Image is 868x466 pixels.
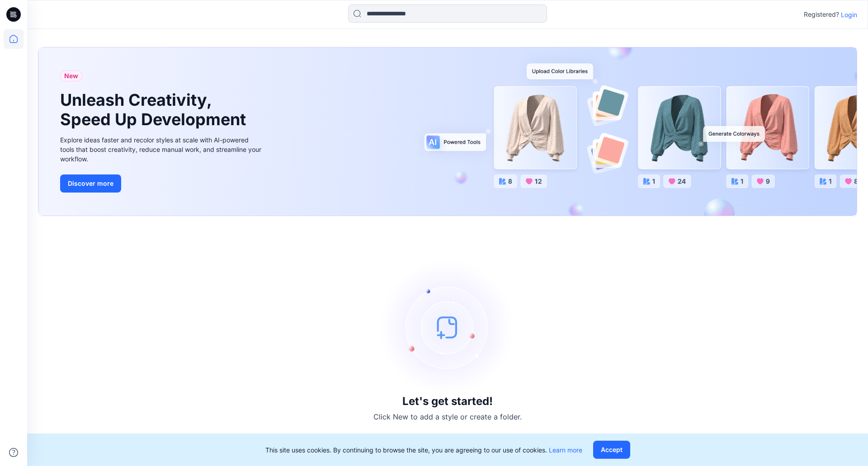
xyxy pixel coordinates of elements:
[402,395,493,408] h3: Let's get started!
[549,446,582,454] a: Learn more
[841,10,857,19] p: Login
[373,411,522,422] p: Click New to add a style or create a folder.
[60,174,121,193] button: Discover more
[64,71,78,81] span: New
[60,90,250,129] h1: Unleash Creativity, Speed Up Development
[265,445,582,455] p: This site uses cookies. By continuing to browse the site, you are agreeing to our use of cookies.
[804,9,839,20] p: Registered?
[60,135,264,164] div: Explore ideas faster and recolor styles at scale with AI-powered tools that boost creativity, red...
[593,441,630,459] button: Accept
[380,259,515,395] img: empty-state-image.svg
[60,174,264,193] a: Discover more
